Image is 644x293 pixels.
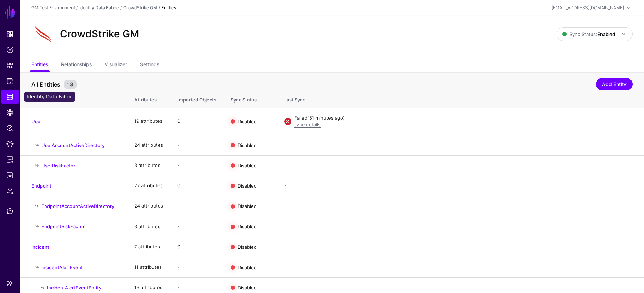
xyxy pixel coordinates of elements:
[238,203,257,209] span: Disabled
[123,5,157,10] a: CrowdStrike GM
[75,5,79,11] div: /
[170,196,223,216] td: -
[6,140,14,147] span: Data Lens
[284,244,286,250] app-datasources-item-entities-syncstatus: -
[6,156,14,163] span: Access Reporting
[170,155,223,176] td: -
[1,121,19,135] a: Policy Lens
[277,89,644,108] th: Last Sync
[238,142,257,148] span: Disabled
[119,5,123,11] div: /
[1,137,19,151] a: Data Lens
[6,78,14,85] span: Protected Systems
[41,203,114,209] a: EndpointAccountActiveDirectory
[1,184,19,198] a: Admin
[31,58,48,72] a: Entities
[47,285,101,291] a: IncidentAlertEventEntity
[294,122,321,127] a: sync details
[127,257,170,277] td: 11 attributes
[1,58,19,73] a: Snippets
[127,196,170,216] td: 24 attributes
[79,5,119,10] a: Identity Data Fabric
[24,92,75,102] div: Identity Data Fabric
[127,135,170,155] td: 24 attributes
[127,237,170,257] td: 7 attributes
[6,187,14,194] span: Admin
[31,119,42,124] a: User
[6,208,14,215] span: Support
[170,257,223,277] td: -
[1,74,19,88] a: Protected Systems
[6,62,14,69] span: Snippets
[105,58,127,72] a: Visualizer
[6,31,14,38] span: Dashboard
[60,28,139,40] h2: CrowdStrike GM
[238,224,257,229] span: Disabled
[157,5,161,11] div: /
[4,4,16,20] a: SGNL
[238,162,257,168] span: Disabled
[31,23,54,46] img: svg+xml;base64,PHN2ZyB3aWR0aD0iNjQiIGhlaWdodD0iNjQiIHZpZXdCb3g9IjAgMCA2NCA2NCIgZmlsbD0ibm9uZSIgeG...
[41,265,83,270] a: IncidentAlertEvent
[31,5,75,10] a: GM Test Environment
[20,89,127,108] th: Name
[6,46,14,53] span: Policies
[41,142,105,148] a: UserAccountActiveDirectory
[223,89,277,108] th: Sync Status
[127,89,170,108] th: Attributes
[6,93,14,100] span: Identity Data Fabric
[170,176,223,196] td: 0
[30,80,62,89] span: All Entities
[64,80,77,89] small: 13
[170,108,223,135] td: 0
[31,244,49,250] a: Incident
[552,5,624,11] div: [EMAIL_ADDRESS][DOMAIN_NAME]
[140,58,159,72] a: Settings
[1,43,19,57] a: Policies
[1,168,19,182] a: Logs
[562,31,615,37] span: Sync Status:
[127,216,170,237] td: 3 attributes
[41,224,85,229] a: EndpointRiskFactor
[127,108,170,135] td: 19 attributes
[170,216,223,237] td: -
[6,109,14,116] span: CAEP Hub
[6,125,14,132] span: Policy Lens
[238,285,257,291] span: Disabled
[1,152,19,167] a: Access Reporting
[596,78,633,90] a: Add Entity
[127,155,170,176] td: 3 attributes
[238,119,257,124] span: Disabled
[61,58,92,72] a: Relationships
[170,135,223,155] td: -
[170,89,223,108] th: Imported Objects
[31,183,51,189] a: Endpoint
[6,172,14,179] span: Logs
[127,176,170,196] td: 27 attributes
[294,115,633,122] div: Failed (51 minutes ago)
[1,27,19,41] a: Dashboard
[284,183,286,188] app-datasources-item-entities-syncstatus: -
[1,90,19,104] a: Identity Data Fabric
[41,163,75,168] a: UserRiskFactor
[170,237,223,257] td: 0
[238,244,257,250] span: Disabled
[161,5,176,10] strong: Entities
[597,31,615,37] strong: Enabled
[238,264,257,270] span: Disabled
[1,105,19,120] a: CAEP Hub
[238,183,257,189] span: Disabled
